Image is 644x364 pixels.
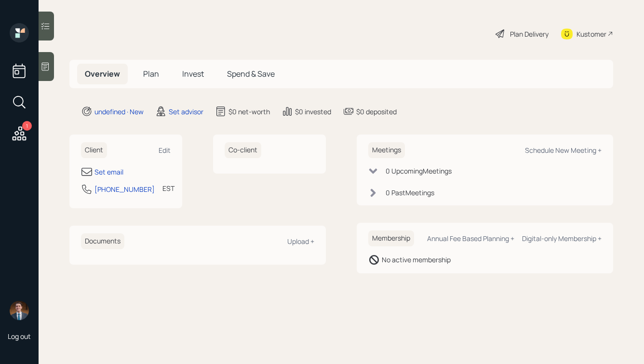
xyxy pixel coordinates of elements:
div: [PHONE_NUMBER] [94,184,155,194]
div: Set advisor [169,107,203,117]
div: 0 Upcoming Meeting s [386,166,452,176]
div: 0 Past Meeting s [386,188,434,198]
div: Kustomer [577,29,606,39]
div: $0 deposited [356,107,397,117]
h6: Documents [81,233,124,249]
div: Edit [159,146,171,155]
span: Plan [143,68,159,79]
div: Digital-only Membership + [522,234,602,243]
span: Invest [182,68,204,79]
div: Schedule New Meeting + [525,146,602,155]
h6: Membership [368,230,414,246]
div: No active membership [382,255,451,265]
div: undefined · New [94,107,144,117]
div: $0 invested [295,107,331,117]
div: Set email [94,167,123,177]
span: Overview [85,68,120,79]
div: Upload + [287,237,314,246]
div: 1 [22,121,32,131]
div: $0 net-worth [228,107,270,117]
div: Plan Delivery [510,29,549,39]
h6: Co-client [225,142,261,158]
div: EST [162,183,174,193]
h6: Client [81,142,107,158]
div: Annual Fee Based Planning + [427,234,514,243]
img: hunter_neumayer.jpg [10,301,29,320]
h6: Meetings [368,142,405,158]
span: Spend & Save [227,68,275,79]
div: Log out [8,332,31,341]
